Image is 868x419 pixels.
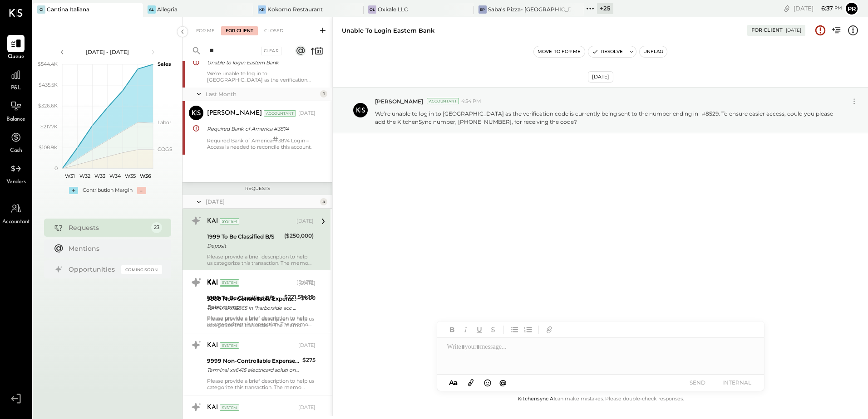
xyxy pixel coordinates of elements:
[588,46,626,57] button: Resolve
[10,147,22,155] span: Cash
[298,342,316,349] div: [DATE]
[378,5,408,13] div: Oxkale LLC
[2,218,30,226] span: Accountant
[497,377,509,388] button: @
[588,71,613,83] div: [DATE]
[522,324,534,336] button: Ordered List
[207,378,316,390] div: Please provide a brief description to help us categorize this transaction. The memo might be help...
[37,5,45,14] div: CI
[220,218,239,224] div: System
[220,404,239,411] div: System
[79,173,90,179] text: W32
[534,46,585,57] button: Move to for me
[298,280,316,287] div: [DATE]
[320,90,327,97] div: 1
[427,98,459,104] div: Accountant
[719,376,755,389] button: INTERNAL
[40,123,58,130] text: $217.7K
[207,217,218,226] div: KAI
[151,222,162,233] div: 23
[8,53,25,61] span: Queue
[298,218,316,225] div: [DATE]
[54,165,58,171] text: 0
[508,324,520,336] button: Unordered List
[487,324,499,336] button: Strikethrough
[192,26,219,35] div: For Me
[207,356,300,365] div: 9999 Non-Controllable Expenses:Other Income and Expenses:To Be Classified P&L
[478,5,487,14] div: SP
[69,265,117,274] div: Opportunities
[47,5,89,13] div: Cantina Italiana
[207,303,298,312] div: Terminal xx2865 in *harborside acc ount xx-x8908 ma xx0844 seq # xx6256
[11,84,21,93] span: P&L
[38,102,58,109] text: $326.6K
[158,146,173,152] text: COGS
[158,61,171,67] text: Sales
[702,111,705,117] span: #
[782,4,791,13] div: copy link
[69,48,146,56] div: [DATE] - [DATE]
[94,173,105,179] text: W33
[207,279,218,288] div: KAI
[543,324,555,336] button: Add URL
[0,129,31,155] a: Cash
[0,35,31,61] a: Queue
[6,116,25,124] span: Balance
[206,198,318,205] div: [DATE]
[207,109,262,118] div: [PERSON_NAME]
[264,110,296,117] div: Accountant
[267,5,323,13] div: Kokomo Restaurant
[597,3,613,14] div: + 25
[460,324,472,336] button: Italic
[298,231,316,240] div: ($500)
[207,241,295,250] div: Deposit
[83,187,133,194] div: Contribution Margin
[220,342,239,349] div: System
[375,97,423,105] span: [PERSON_NAME]
[680,376,716,389] button: SEND
[794,4,842,13] div: [DATE]
[207,136,316,150] div: Required Bank of America 3874 Login – Access is needed to reconcile this account.
[473,324,485,336] button: Underline
[368,5,376,14] div: OL
[261,47,282,55] div: Clear
[258,5,266,14] div: KR
[6,178,26,186] span: Vendors
[38,61,58,67] text: $544.4K
[207,294,298,303] div: 9999 Non-Controllable Expenses:Other Income and Expenses:To Be Classified P&L
[69,244,158,253] div: Mentions
[207,316,316,328] div: Please provide a brief description to help us categorize this transaction. The memo might be help...
[206,90,318,98] div: Last Month
[137,187,146,194] div: -
[39,82,58,88] text: $435.5K
[207,58,313,67] div: Unable to login Eastern Bank
[207,253,316,266] div: Please provide a brief description to help us categorize this transaction. The memo might be help...
[844,1,859,16] button: Pr
[139,173,151,179] text: W36
[220,280,239,287] div: System
[0,66,31,93] a: P&L
[39,144,58,151] text: $108.9K
[488,5,571,13] div: Saba's Pizza- [GEOGRAPHIC_DATA]
[0,97,31,124] a: Balance
[454,378,458,387] span: a
[158,119,171,126] text: Labor
[751,27,783,34] div: For Client
[260,26,288,35] div: Closed
[461,98,481,105] span: 4:54 PM
[207,232,295,241] div: 9999 Non-Controllable Expenses:Other Income and Expenses:To Be Classified P&L
[121,265,162,274] div: Coming Soon
[640,46,667,57] button: Unflag
[298,110,316,117] div: [DATE]
[207,365,300,375] div: Terminal xx6415 electricard soluti ons jefferson ky xx0844 seq # xx6829
[499,378,507,387] span: @
[272,135,278,145] span: #
[125,173,136,179] text: W35
[446,324,458,336] button: Bold
[0,200,31,226] a: Accountant
[446,378,461,388] button: Aa
[221,26,258,35] div: For Client
[207,70,316,83] div: We’re unable to log in to [GEOGRAPHIC_DATA] as the verification code is currently being sent to t...
[0,160,31,186] a: Vendors
[298,404,316,411] div: [DATE]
